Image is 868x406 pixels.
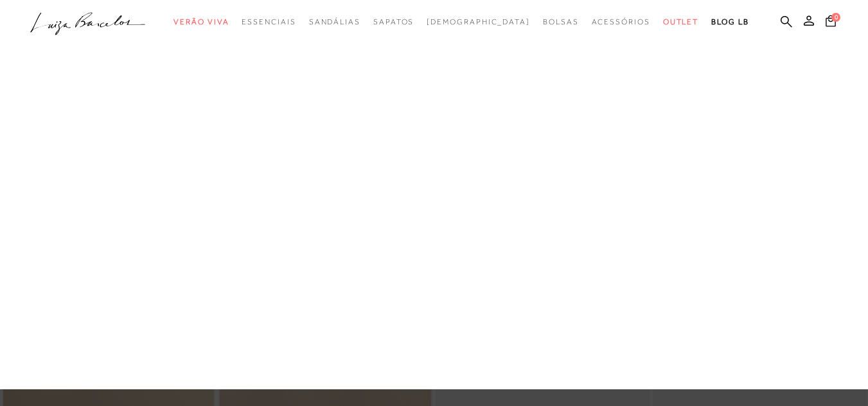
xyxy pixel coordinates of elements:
[663,17,699,26] span: Outlet
[543,17,579,26] span: Bolsas
[592,17,650,26] span: Acessórios
[309,10,360,34] a: categoryNavScreenReaderText
[543,10,579,34] a: categoryNavScreenReaderText
[711,17,748,26] span: BLOG LB
[173,17,229,26] span: Verão Viva
[373,10,414,34] a: categoryNavScreenReaderText
[427,10,530,34] a: noSubCategoriesText
[831,13,840,22] span: 0
[309,17,360,26] span: Sandálias
[242,10,296,34] a: categoryNavScreenReaderText
[427,17,530,26] span: [DEMOGRAPHIC_DATA]
[373,17,414,26] span: Sapatos
[173,10,229,34] a: categoryNavScreenReaderText
[242,17,296,26] span: Essenciais
[663,10,699,34] a: categoryNavScreenReaderText
[711,10,748,34] a: BLOG LB
[822,14,840,31] button: 0
[592,10,650,34] a: categoryNavScreenReaderText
